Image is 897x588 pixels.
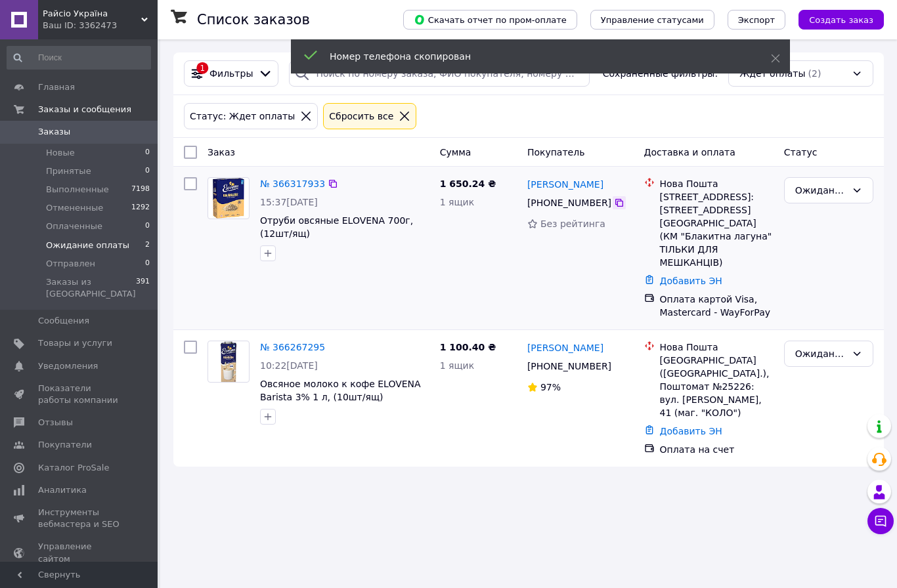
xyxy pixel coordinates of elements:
span: 2 [145,240,150,251]
div: Нова Пошта [660,341,774,354]
a: [PERSON_NAME] [527,178,603,191]
span: Показатели работы компании [38,383,121,406]
a: Отруби овсяные ELOVENA 700г, (12шт/ящ) [260,215,413,239]
span: Управление статусами [601,15,704,25]
span: Доставка и оплата [644,147,735,157]
span: Главная [38,81,75,93]
span: 0 [145,220,150,232]
input: Поиск [7,46,151,70]
span: Отправлен [46,258,95,270]
div: [STREET_ADDRESS]: [STREET_ADDRESS][GEOGRAPHIC_DATA] (КМ "Блакитна лагуна" ТІЛЬКИ ДЛЯ МЕШКАНЦІВ) [660,190,774,269]
span: [PHONE_NUMBER] [527,361,611,371]
div: Сбросить все [326,109,396,123]
a: Овсяное молоко к кофе ELOVENA Barista 3% 1 л, (10шт/ящ) [260,379,421,402]
button: Экспорт [728,10,785,30]
div: Ожидание оплаты [795,346,846,361]
a: № 366267295 [260,342,325,352]
div: Нова Пошта [660,177,774,190]
button: Скачать отчет по пром-оплате [403,10,577,30]
span: 0 [145,165,150,177]
span: 0 [145,147,150,159]
span: Заказы [38,126,70,138]
span: Покупатели [38,439,92,451]
button: Создать заказ [799,10,884,30]
a: Создать заказ [785,14,884,24]
span: 97% [540,382,561,392]
span: Без рейтинга [540,219,605,229]
span: Экспорт [738,15,775,25]
span: Товары и услуги [38,337,112,349]
span: (2) [808,68,821,79]
span: Заказ [208,147,235,157]
button: Управление статусами [590,10,714,30]
span: 0 [145,258,150,270]
h1: Список заказов [197,12,310,28]
span: Выполненные [46,184,109,196]
span: Оплаченные [46,220,102,232]
span: 1 ящик [440,360,475,371]
span: Уведомления [38,360,98,372]
span: Заказы из [GEOGRAPHIC_DATA] [46,276,136,300]
span: Сообщения [38,315,89,327]
div: Оплата на счет [660,443,774,456]
div: Оплата картой Visa, Mastercard - WayForPay [660,293,774,319]
span: 15:37[DATE] [260,197,318,207]
span: Создать заказ [809,15,873,25]
span: Ожидание оплаты [46,240,129,251]
span: Скачать отчет по пром-оплате [414,14,567,26]
a: Фото товару [208,341,250,383]
div: [GEOGRAPHIC_DATA] ([GEOGRAPHIC_DATA].), Поштомат №25226: вул. [PERSON_NAME], 41 (маг. "КОЛО") [660,354,774,419]
a: Добавить ЭН [660,276,722,286]
span: 1 650.24 ₴ [440,178,496,189]
span: Инструменты вебмастера и SEO [38,507,121,530]
span: Принятые [46,165,91,177]
span: Отмененные [46,202,103,214]
span: 10:22[DATE] [260,360,318,371]
div: Номер телефона скопирован [330,50,738,63]
span: 1 100.40 ₴ [440,342,496,352]
span: Новые [46,147,75,159]
span: Каталог ProSale [38,462,109,474]
span: Сумма [440,147,471,157]
div: Ожидание оплаты [795,183,846,198]
a: [PERSON_NAME] [527,341,603,354]
span: 7198 [131,184,150,196]
div: Статус: Ждет оплаты [187,109,297,123]
a: Фото товару [208,177,250,219]
a: № 366317933 [260,178,325,189]
span: Покупатель [527,147,585,157]
span: Райсіо Україна [43,8,141,20]
img: Фото товару [221,341,236,382]
span: Заказы и сообщения [38,104,131,115]
button: Чат с покупателем [867,508,894,534]
div: Ваш ID: 3362473 [43,20,158,31]
span: 391 [136,276,150,300]
span: 1 ящик [440,197,475,207]
span: Управление сайтом [38,541,121,564]
span: [PHONE_NUMBER] [527,198,611,208]
img: Фото товару [213,178,244,219]
span: 1292 [131,202,150,214]
span: Статус [784,147,818,157]
a: Добавить ЭН [660,426,722,436]
span: Отзывы [38,417,73,429]
span: Аналитика [38,484,87,496]
span: Фильтры [209,67,253,80]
